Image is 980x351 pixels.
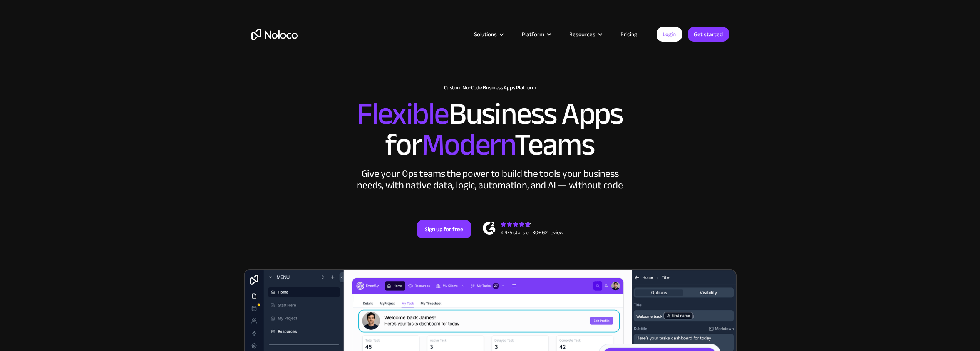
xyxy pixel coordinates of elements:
[422,116,514,173] span: Modern
[611,29,647,39] a: Pricing
[355,168,625,191] div: Give your Ops teams the power to build the tools your business needs, with native data, logic, au...
[357,85,449,143] span: Flexible
[251,99,729,160] h2: Business Apps for Teams
[417,220,471,238] a: Sign up for free
[251,85,729,91] h1: Custom No-Code Business Apps Platform
[474,29,497,39] div: Solutions
[560,29,611,39] div: Resources
[688,27,729,42] a: Get started
[657,27,682,42] a: Login
[464,29,512,39] div: Solutions
[522,29,544,39] div: Platform
[569,29,595,39] div: Resources
[512,29,560,39] div: Platform
[251,29,298,40] a: home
